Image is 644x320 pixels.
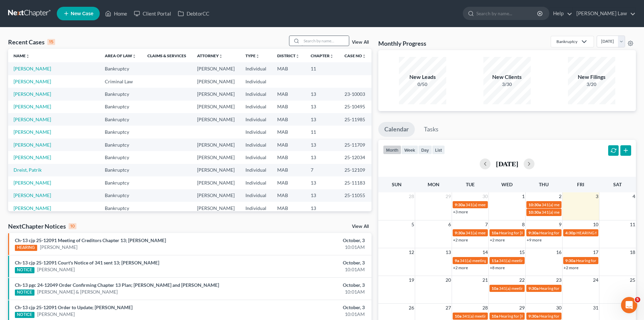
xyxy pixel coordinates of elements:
[14,116,51,122] a: [PERSON_NAME]
[527,237,542,242] a: +9 more
[240,164,272,176] td: Individual
[256,54,260,58] i: unfold_more
[99,202,142,214] td: Bankruptcy
[192,113,240,126] td: [PERSON_NAME]
[295,54,300,58] i: unfold_more
[15,260,159,265] a: Ch-13 cjp 25-12091 Court's Notice of 341 sent 13; [PERSON_NAME]
[272,101,305,113] td: MAB
[253,237,365,244] div: October, 3
[272,138,305,151] td: MAB
[14,205,51,211] a: [PERSON_NAME]
[339,176,372,189] td: 25-11183
[14,142,51,148] a: [PERSON_NAME]
[240,176,272,189] td: Individual
[192,88,240,100] td: [PERSON_NAME]
[240,151,272,164] td: Individual
[305,88,339,100] td: 13
[496,160,518,167] h2: [DATE]
[240,202,272,214] td: Individual
[418,145,432,154] button: day
[576,230,633,235] span: HEARING for [PERSON_NAME]
[99,138,142,151] td: Bankruptcy
[219,54,223,58] i: unfold_more
[445,192,452,200] span: 29
[99,189,142,202] td: Bankruptcy
[401,145,418,154] button: week
[14,79,51,84] a: [PERSON_NAME]
[192,151,240,164] td: [PERSON_NAME]
[528,210,541,215] span: 10:30a
[272,164,305,176] td: MAB
[378,122,415,137] a: Calendar
[277,53,300,58] a: Districtunfold_more
[453,237,468,242] a: +2 more
[15,267,34,273] div: NOTICE
[592,220,599,229] span: 10
[14,167,42,173] a: Dreist, Patrik
[305,126,339,138] td: 11
[14,154,51,160] a: [PERSON_NAME]
[272,176,305,189] td: MAB
[40,244,77,251] a: [PERSON_NAME]
[528,314,539,319] span: 9:30a
[305,164,339,176] td: 7
[253,266,365,273] div: 10:01AM
[14,180,51,186] a: [PERSON_NAME]
[539,314,592,319] span: Hearing for [PERSON_NAME]
[15,304,133,310] a: Ch-13 cjp 25-12091 Order to Update; [PERSON_NAME]
[455,230,465,235] span: 9:30a
[192,101,240,113] td: [PERSON_NAME]
[240,62,272,75] td: Individual
[272,202,305,214] td: MAB
[362,54,366,58] i: unfold_more
[455,258,459,263] span: 9a
[519,276,525,284] span: 22
[383,145,401,154] button: month
[408,304,415,312] span: 26
[37,289,118,295] a: [PERSON_NAME] & [PERSON_NAME]
[632,192,636,200] span: 4
[253,282,365,289] div: October, 3
[499,286,564,291] span: 341(a) meeting for [PERSON_NAME]
[539,230,592,235] span: Hearing for [PERSON_NAME]
[99,113,142,126] td: Bankruptcy
[174,7,213,20] a: DebtorCC
[629,276,636,284] span: 25
[539,286,592,291] span: Hearing for [PERSON_NAME]
[521,220,525,229] span: 8
[550,7,572,20] a: Help
[272,62,305,75] td: MAB
[305,101,339,113] td: 13
[330,54,334,58] i: unfold_more
[519,304,525,312] span: 29
[455,314,461,319] span: 10a
[352,224,369,229] a: View All
[253,304,365,311] div: October, 3
[466,182,475,187] span: Tue
[305,176,339,189] td: 13
[240,88,272,100] td: Individual
[460,258,525,263] span: 341(a) meeting for [PERSON_NAME]
[47,39,55,45] div: 15
[482,276,488,284] span: 21
[305,62,339,75] td: 11
[528,286,539,291] span: 9:30a
[305,151,339,164] td: 13
[411,220,415,229] span: 5
[240,75,272,88] td: Individual
[192,189,240,202] td: [PERSON_NAME]
[344,53,366,58] a: Case Nounfold_more
[99,126,142,138] td: Bankruptcy
[339,101,372,113] td: 25-10495
[577,182,584,187] span: Fri
[305,138,339,151] td: 13
[558,220,562,229] span: 9
[408,276,415,284] span: 19
[482,304,488,312] span: 28
[392,182,402,187] span: Sun
[272,126,305,138] td: MAB
[14,91,51,97] a: [PERSON_NAME]
[445,248,452,256] span: 13
[558,192,562,200] span: 2
[565,230,576,235] span: 4:30p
